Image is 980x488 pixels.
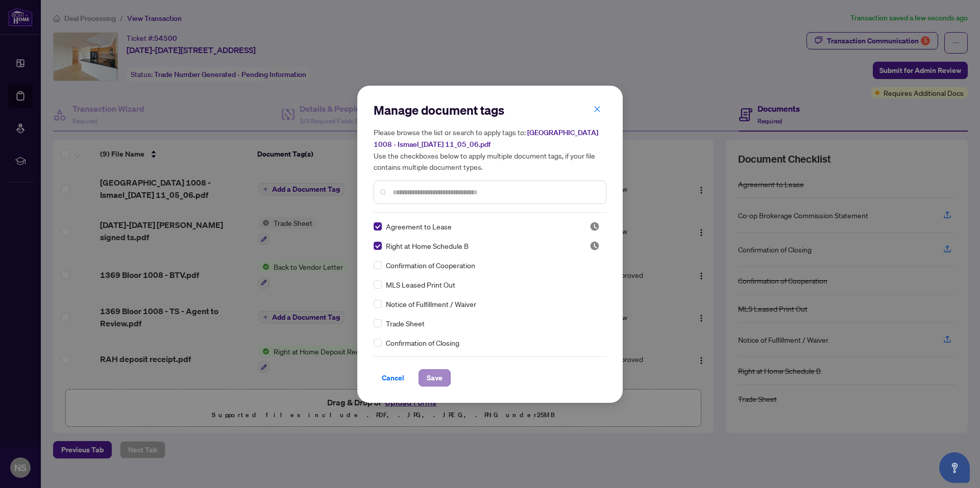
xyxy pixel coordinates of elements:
span: Pending Review [590,241,600,251]
span: Trade Sheet [386,318,425,329]
img: status [590,241,600,251]
button: Cancel [374,369,412,387]
span: Notice of Fulfillment / Waiver [386,298,476,310]
button: Open asap [939,452,970,483]
span: Right at Home Schedule B [386,240,469,251]
span: Pending Review [590,221,600,232]
h5: Please browse the list or search to apply tags to: Use the checkboxes below to apply multiple doc... [374,126,606,172]
h2: Manage document tags [374,102,606,118]
span: [GEOGRAPHIC_DATA] 1008 - Ismael_[DATE] 11_05_06.pdf [374,128,598,149]
span: MLS Leased Print Out [386,279,455,290]
span: Confirmation of Closing [386,337,459,348]
span: Cancel [382,370,404,386]
button: Save [419,369,451,387]
span: Save [427,370,443,386]
span: close [594,106,601,113]
span: Agreement to Lease [386,221,452,232]
span: Confirmation of Cooperation [386,260,475,271]
img: status [590,221,600,232]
